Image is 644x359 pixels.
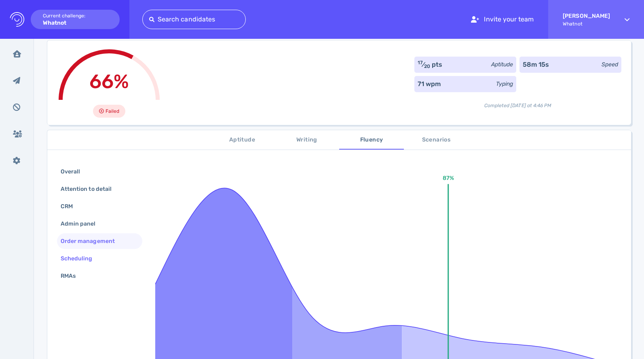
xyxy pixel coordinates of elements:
[523,60,549,70] div: 58m 15s
[59,235,125,247] div: Order management
[59,183,121,195] div: Attention to detail
[59,201,82,212] div: CRM
[602,60,618,69] div: Speed
[418,60,423,65] sup: 17
[563,13,610,19] strong: [PERSON_NAME]
[491,60,513,69] div: Aptitude
[418,79,441,89] div: 71 wpm
[89,70,129,93] span: 66%
[59,270,85,282] div: RMAs
[59,253,102,264] div: Scheduling
[496,80,513,88] div: Typing
[106,106,119,116] span: Failed
[418,60,443,70] div: ⁄ pts
[424,63,430,69] sub: 20
[409,135,464,145] span: Scenarios
[344,135,399,145] span: Fluency
[59,166,90,177] div: Overall
[59,218,106,230] div: Admin panel
[563,21,610,27] span: Whatnot
[279,135,334,145] span: Writing
[443,175,454,182] text: 87%
[414,95,621,109] div: Completed [DATE] at 4:46 PM
[215,135,270,145] span: Aptitude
